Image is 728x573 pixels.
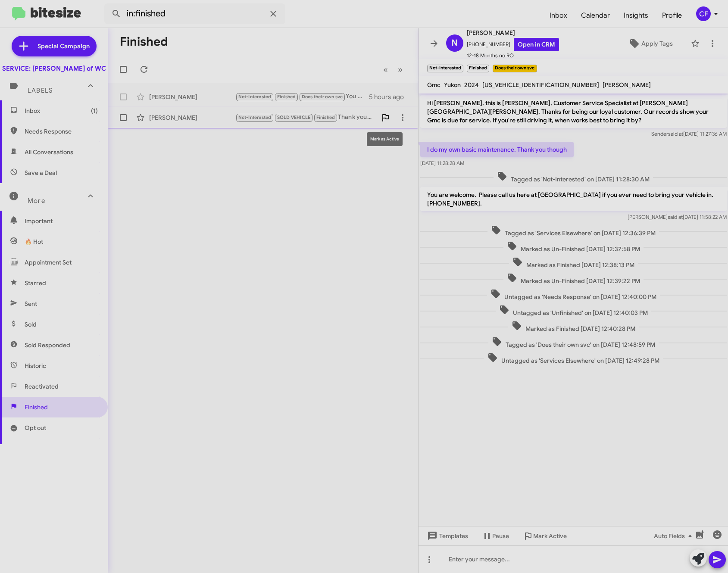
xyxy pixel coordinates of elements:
button: Mark Active [516,528,574,544]
a: Insights [617,3,655,28]
div: Mark as Active [367,132,403,146]
span: Finished [316,115,335,120]
button: Pause [475,528,516,544]
a: Inbox [543,3,574,28]
span: Finished [277,94,296,100]
span: Marked as Finished [DATE] 12:40:28 PM [508,321,638,333]
span: Sold [25,320,37,329]
span: N [451,36,458,50]
span: Inbox [25,106,98,115]
span: Sold Responded [25,341,70,349]
span: Opt out [25,424,46,432]
a: Open in CRM [514,38,559,51]
span: [PERSON_NAME] [603,81,651,89]
button: Templates [419,528,475,544]
small: Finished [467,65,489,72]
span: Pause [492,528,509,544]
nav: Page navigation example [378,61,408,78]
span: 2024 [464,81,479,89]
span: Templates [425,528,468,544]
a: Profile [655,3,689,28]
div: Thank you for letting us know! We will mark that in the system for future reference. Have a wonde... [235,112,377,122]
span: Starred [25,279,46,287]
span: Not-Interested [238,94,272,100]
span: Not-Interested [238,115,272,120]
span: Untagged as 'Unfinished' on [DATE] 12:40:03 PM [495,305,651,317]
span: « [383,64,388,75]
h1: Finished [120,35,168,49]
span: Auto Fields [654,528,695,544]
span: Marked as Finished [DATE] 12:38:13 PM [509,257,637,269]
a: Special Campaign [12,36,97,56]
span: Finished [25,403,48,411]
span: Sent [25,299,37,308]
span: Tagged as 'Not-Interested' on [DATE] 11:28:30 AM [494,171,653,184]
span: Tagged as 'Does their own svc' on [DATE] 12:48:59 PM [488,336,658,349]
button: Next [393,61,408,78]
span: Important [25,217,98,225]
button: CF [689,6,719,21]
div: You are welcome. Please call us here at [GEOGRAPHIC_DATA] if you ever need to bring your vehicle ... [235,92,369,102]
small: Does their own svc [493,65,537,72]
span: [DATE] 11:28:28 AM [420,160,464,166]
span: [US_VEHICLE_IDENTIFICATION_NUMBER] [482,81,599,89]
span: Mark Active [533,528,567,544]
span: said at [668,131,683,137]
small: Not-Interested [427,65,463,72]
span: 12-18 Months no RO [467,51,559,60]
span: Marked as Un-Finished [DATE] 12:37:58 PM [503,241,643,253]
span: More [28,197,45,205]
span: Appointment Set [25,258,72,267]
button: Apply Tags [613,36,687,51]
span: Special Campaign [37,42,90,50]
button: Auto Fields [647,528,702,544]
span: Tagged as 'Services Elsewhere' on [DATE] 12:36:39 PM [487,225,659,237]
span: » [398,64,403,75]
button: Previous [378,61,393,78]
p: You are welcome. Please call us here at [GEOGRAPHIC_DATA] if you ever need to bring your vehicle ... [420,187,727,211]
p: I do my own basic maintenance. Thank you though [420,142,574,157]
span: Marked as Un-Finished [DATE] 12:39:22 PM [503,273,643,285]
span: Gmc [427,81,441,89]
span: 🔥 Hot [25,237,43,246]
span: Save a Deal [25,168,57,177]
span: Labels [28,87,53,94]
div: SERVICE: [PERSON_NAME] of WC [2,64,106,73]
span: Does their own svc [302,94,343,100]
span: [PHONE_NUMBER] [467,38,559,51]
a: Calendar [574,3,617,28]
span: Apply Tags [641,36,673,51]
div: CF [696,6,711,21]
span: (1) [91,106,98,115]
span: Yukon [444,81,461,89]
div: [PERSON_NAME] [149,113,235,122]
span: Needs Response [25,127,98,136]
span: Sender [DATE] 11:27:36 AM [651,131,726,137]
span: SOLD VEHICLE [277,115,310,120]
span: [PERSON_NAME] [467,28,559,38]
span: Historic [25,361,46,370]
span: Untagged as 'Services Elsewhere' on [DATE] 12:49:28 PM [484,352,662,365]
p: Hi [PERSON_NAME], this is [PERSON_NAME], Customer Service Specialist at [PERSON_NAME][GEOGRAPHIC_... [420,95,727,128]
span: [PERSON_NAME] [DATE] 11:58:22 AM [627,214,726,220]
div: 5 hours ago [369,93,411,101]
div: [PERSON_NAME] [149,93,235,101]
span: said at [667,214,682,220]
span: All Conversations [25,148,73,156]
input: Search [104,3,285,24]
span: Reactivated [25,382,59,391]
span: Untagged as 'Needs Response' on [DATE] 12:40:00 PM [487,289,659,301]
